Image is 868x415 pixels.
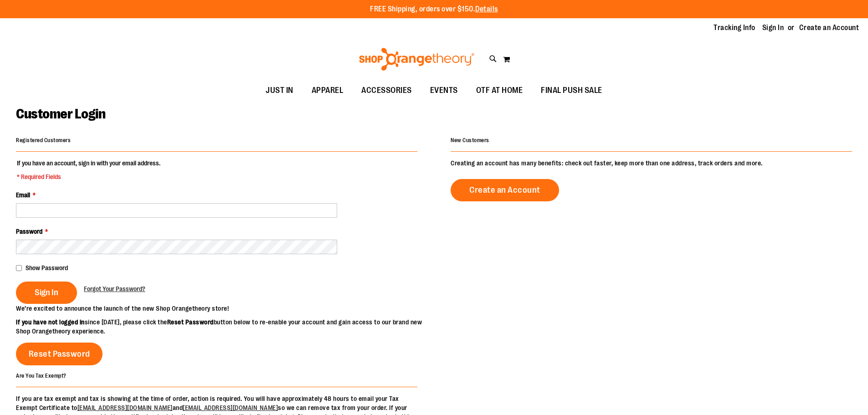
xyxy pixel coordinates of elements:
[16,106,105,122] span: Customer Login
[266,80,293,101] span: JUST IN
[16,228,42,235] span: Password
[762,23,784,33] a: Sign In
[475,5,498,13] a: Details
[84,285,145,292] span: Forgot Your Password?
[361,80,412,101] span: ACCESSORIES
[352,80,421,101] a: ACCESSORIES
[303,80,353,101] a: APPAREL
[451,137,489,143] strong: New Customers
[358,48,476,71] img: Shop Orangetheory
[430,80,458,101] span: EVENTS
[799,23,859,33] a: Create an Account
[532,80,611,101] a: FINAL PUSH SALE
[370,4,498,15] p: FREE Shipping, orders over $150.
[183,404,278,411] a: [EMAIL_ADDRESS][DOMAIN_NAME]
[16,137,71,143] strong: Registered Customers
[17,172,160,181] span: * Required Fields
[167,318,214,326] strong: Reset Password
[16,343,103,365] a: Reset Password
[35,287,58,297] span: Sign In
[467,80,532,101] a: OTF AT HOME
[16,318,85,326] strong: If you have not logged in
[26,264,68,272] span: Show Password
[84,284,145,293] a: Forgot Your Password?
[16,159,161,181] legend: If you have an account, sign in with your email address.
[29,349,90,359] span: Reset Password
[16,318,434,336] p: since [DATE], please click the button below to re-enable your account and gain access to our bran...
[451,179,559,201] a: Create an Account
[16,282,77,304] button: Sign In
[541,80,602,101] span: FINAL PUSH SALE
[257,80,303,101] a: JUST IN
[476,80,523,101] span: OTF AT HOME
[714,23,755,33] a: Tracking Info
[16,372,67,379] strong: Are You Tax Exempt?
[16,304,434,313] p: We’re excited to announce the launch of the new Shop Orangetheory store!
[469,185,540,195] span: Create an Account
[421,80,467,101] a: EVENTS
[77,404,173,411] a: [EMAIL_ADDRESS][DOMAIN_NAME]
[312,80,344,101] span: APPAREL
[16,191,30,199] span: Email
[451,159,852,168] p: Creating an account has many benefits: check out faster, keep more than one address, track orders...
